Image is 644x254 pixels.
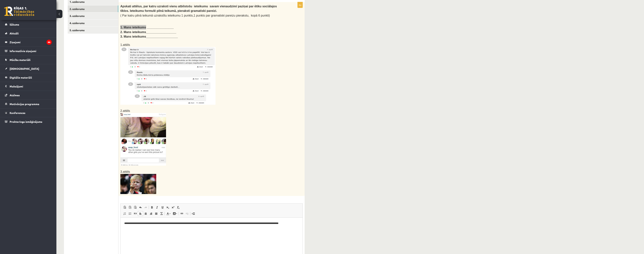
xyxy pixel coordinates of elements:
[165,211,172,216] a: Teksta krāsa
[68,20,118,27] a: 4. uzdevums
[127,211,133,216] a: Ievietot/noņemt sarakstu ar aizzīmēm
[68,5,118,12] a: 2. uzdevums
[10,32,19,35] span: Aktuāli
[5,82,52,91] a: Maksājumi
[176,205,181,210] a: Noņemt stilus
[148,211,154,216] a: Izlīdzināt pa labi
[5,47,52,55] a: Informatīvie ziņojumi
[133,205,138,210] a: Ievietot no Worda
[159,211,164,216] a: Math
[4,7,34,16] a: Rīgas 1. Tālmācības vidusskola
[10,67,39,70] span: [DEMOGRAPHIC_DATA]
[138,205,143,210] a: Atcelt (vadīšanas taustiņš+Z)
[120,26,174,29] b: 1. Mans ieteikums ________________
[120,43,130,46] span: 1.attēls
[122,205,127,210] a: Ielīmēt (vadīšanas taustiņš+V)
[165,205,170,210] a: Apakšraksts
[120,47,215,105] img: media
[143,205,148,210] a: Atkārtot (vadīšanas taustiņš+Y)
[120,30,176,34] b: 2. Mans ieteikums__________________
[297,2,303,8] p: 6p
[170,205,176,210] a: Augšraksts
[120,14,270,17] span: ( Par katru pilnā teikumā uzrakstītu ieteikumu 1 punkts,1 punkts par gramatiski pareizu pierakstu...
[120,170,130,173] span: 3.attēls
[133,211,138,216] a: Bloka citāts
[10,102,39,106] span: Motivācijas programma
[184,211,190,216] a: Atsaistīt
[120,113,166,166] img: media
[10,23,19,26] span: Sākums
[5,117,52,126] a: Proktoringa izmēģinājums
[160,205,165,210] a: Pasvītrojums (vadīšanas taustiņš+U)
[5,73,52,82] a: Digitālie materiāli
[10,38,52,46] legend: Ziņojumi
[10,58,30,61] span: Mācību materiāli
[10,76,32,79] span: Digitālie materiāli
[10,120,42,123] span: Proktoringa izmēģinājums
[120,109,130,112] span: 2.attēls
[154,211,159,216] a: Izlīdzināt malas
[68,12,118,19] a: 3. uzdevums
[120,35,178,38] b: 3. Mans ieteikums___________________
[68,27,118,34] a: 5. uzdevums
[5,91,52,99] a: Atzīmes
[138,211,143,216] a: Izlīdzināt pa kreisi
[10,82,52,91] legend: Maksājumi
[143,211,148,216] a: Centrēti
[10,93,20,97] span: Atzīmes
[122,211,127,216] a: Ievietot/noņemt numurētu sarakstu
[179,211,184,216] a: Saite (vadīšanas taustiņš+K)
[127,205,133,210] a: Ievietot kā vienkāršu tekstu (vadīšanas taustiņš+pārslēgšanas taustiņš+V)
[120,174,156,194] img: media
[5,64,52,73] a: [DEMOGRAPHIC_DATA]
[191,211,196,216] a: Ievietot lapas pārtraukumu drukai
[5,55,52,64] a: Mācību materiāli
[5,20,52,29] a: Sākums
[5,29,52,38] a: Aktuāli
[5,38,52,46] a: Ziņojumi88
[10,111,25,114] span: Konferences
[120,5,277,12] b: Apskati attēlus, par katru uzraksti vienu atbilstošu ieteikumu savam vienaudzim/ paziņai par ētik...
[10,47,52,55] legend: Informatīvie ziņojumi
[46,40,52,45] i: 88
[5,100,52,108] a: Motivācijas programma
[5,108,52,117] a: Konferences
[172,211,178,216] a: Fona krāsa
[155,205,160,210] a: Slīpraksts (vadīšanas taustiņš+I)
[149,205,155,210] a: Treknraksts (vadīšanas taustiņš+B)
